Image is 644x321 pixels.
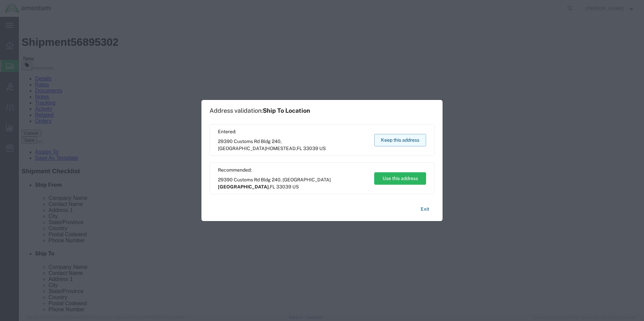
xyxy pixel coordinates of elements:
span: FL [270,184,275,189]
span: HOMESTEAD [266,146,296,151]
span: Entered: [218,128,368,135]
span: 33039 [276,184,291,189]
span: 29390 Customs Rd Bldg 240, [GEOGRAPHIC_DATA] , [218,176,368,190]
button: Keep this address [374,134,426,146]
span: US [292,184,299,189]
h1: Address validation: [210,107,310,114]
span: 29390 Customs Rd Bldg 240, [GEOGRAPHIC_DATA] , [218,138,368,152]
button: Use this address [374,172,426,185]
span: Recommended: [218,167,368,174]
span: US [319,146,326,151]
span: FL [297,146,302,151]
span: 33039 [303,146,318,151]
button: Exit [415,203,434,215]
span: [GEOGRAPHIC_DATA] [218,184,269,189]
span: Ship To Location [263,107,310,114]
